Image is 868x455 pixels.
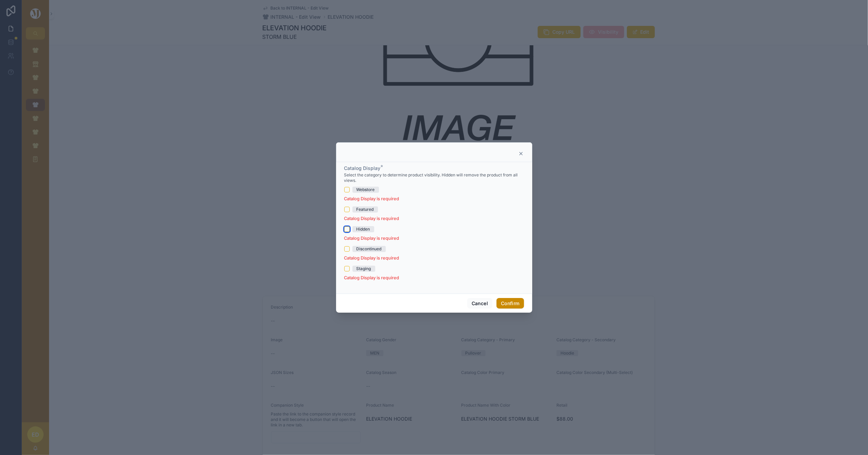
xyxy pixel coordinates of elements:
[344,165,381,171] span: Catalog Display
[344,195,524,202] p: Catalog Display is required
[344,172,524,183] span: Select the category to determine product visibility. Hidden will remove the product from all views.
[344,255,524,262] p: Catalog Display is required
[357,187,375,193] div: Webstore
[344,235,524,242] p: Catalog Display is required
[357,226,370,232] div: Hidden
[344,274,524,281] p: Catalog Display is required
[357,206,374,213] div: Featured
[344,215,524,222] p: Catalog Display is required
[357,266,371,272] div: Staging
[467,298,492,309] button: Cancel
[496,298,524,309] button: Confirm
[357,246,382,252] div: Discontinued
